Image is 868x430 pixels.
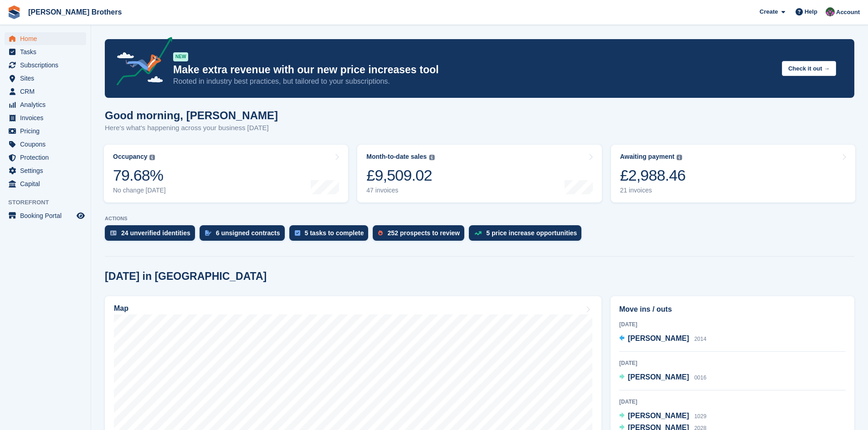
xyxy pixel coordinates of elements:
[205,230,211,236] img: contract_signature_icon-13c848040528278c33f63329250d36e43548de30e8caae1d1a13099fd9432cc5.svg
[113,187,166,194] div: No change [DATE]
[20,164,75,177] span: Settings
[5,46,86,58] a: menu
[114,304,128,313] h2: Map
[474,231,482,235] img: price_increase_opportunities-93ffe204e8149a01c8c9dc8f82e8f89637d9d84a8eef4429ea346261dce0b2c0.svg
[5,85,86,98] a: menu
[620,153,675,161] div: Awaiting payment
[366,166,434,185] div: £9,509.02
[20,177,75,190] span: Capital
[8,198,91,207] span: Storefront
[20,151,75,164] span: Protection
[5,209,86,222] a: menu
[25,5,125,20] a: [PERSON_NAME] Brothers
[357,145,601,202] a: Month-to-date sales £9,509.02 47 invoices
[620,187,686,194] div: 21 invoices
[387,229,460,237] div: 252 prospects to review
[105,123,278,133] p: Here's what's happening across your business [DATE]
[5,125,86,137] a: menu
[109,37,173,89] img: price-adjustments-announcement-icon-8257ccfd72463d97f412b2fc003d46551f7dbcb40ab6d574587a9cd5c0d94...
[104,145,348,202] a: Occupancy 79.68% No change [DATE]
[121,229,190,237] div: 24 unverified identities
[20,209,75,222] span: Booking Portal
[5,138,86,151] a: menu
[619,304,846,315] h2: Move ins / outs
[5,164,86,177] a: menu
[113,166,166,185] div: 79.68%
[760,7,778,16] span: Create
[619,320,846,329] div: [DATE]
[694,413,707,420] span: 1029
[486,229,577,237] div: 5 price increase opportunities
[366,187,434,194] div: 47 invoices
[826,7,835,16] img: Nick Wright
[805,7,817,16] span: Help
[619,398,846,406] div: [DATE]
[611,145,855,202] a: Awaiting payment £2,988.46 21 invoices
[5,151,86,164] a: menu
[5,177,86,190] a: menu
[20,59,75,71] span: Subscriptions
[694,336,707,342] span: 2014
[305,229,364,237] div: 5 tasks to complete
[5,32,86,45] a: menu
[20,85,75,98] span: CRM
[75,210,86,221] a: Preview store
[366,153,426,161] div: Month-to-date sales
[620,166,686,185] div: £2,988.46
[677,155,682,160] img: icon-info-grey-7440780725fd019a000dd9b08b2336e03edf1995a4989e88bcd33f0948082b44.svg
[7,5,21,19] img: stora-icon-8386f47178a22dfd0bd8f6a31ec36ba5ce8667c1dd55bd0f319d3a0aa187defe.svg
[173,76,775,86] p: Rooted in industry best practices, but tailored to your subscriptions.
[20,138,75,151] span: Coupons
[289,225,373,245] a: 5 tasks to complete
[200,225,289,245] a: 6 unsigned contracts
[373,225,469,245] a: 252 prospects to review
[619,333,706,345] a: [PERSON_NAME] 2014
[216,229,280,237] div: 6 unsigned contracts
[20,111,75,124] span: Invoices
[619,359,846,367] div: [DATE]
[378,230,383,236] img: prospect-51fa495bee0391a8d652442698ab0144808aea92771e9ea1ae160a38d050c398.svg
[149,155,155,160] img: icon-info-grey-7440780725fd019a000dd9b08b2336e03edf1995a4989e88bcd33f0948082b44.svg
[173,63,775,76] p: Make extra revenue with our new price increases tool
[619,372,706,384] a: [PERSON_NAME] 0016
[469,225,586,245] a: 5 price increase opportunities
[105,225,200,245] a: 24 unverified identities
[105,109,278,121] h1: Good morning, [PERSON_NAME]
[5,72,86,85] a: menu
[619,410,706,422] a: [PERSON_NAME] 1029
[173,52,188,61] div: NEW
[20,98,75,111] span: Analytics
[20,32,75,45] span: Home
[113,153,147,161] div: Occupancy
[20,125,75,137] span: Pricing
[5,98,86,111] a: menu
[628,412,689,420] span: [PERSON_NAME]
[20,72,75,85] span: Sites
[694,374,707,381] span: 0016
[5,111,86,124] a: menu
[5,59,86,71] a: menu
[628,373,689,381] span: [PERSON_NAME]
[20,46,75,58] span: Tasks
[429,155,435,160] img: icon-info-grey-7440780725fd019a000dd9b08b2336e03edf1995a4989e88bcd33f0948082b44.svg
[295,230,300,236] img: task-75834270c22a3079a89374b754ae025e5fb1db73e45f91037f5363f120a921f8.svg
[836,8,860,17] span: Account
[105,216,854,222] p: ACTIONS
[110,230,117,236] img: verify_identity-adf6edd0f0f0b5bbfe63781bf79b02c33cf7c696d77639b501bdc392416b5a36.svg
[782,61,836,76] button: Check it out →
[105,270,267,283] h2: [DATE] in [GEOGRAPHIC_DATA]
[628,334,689,342] span: [PERSON_NAME]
